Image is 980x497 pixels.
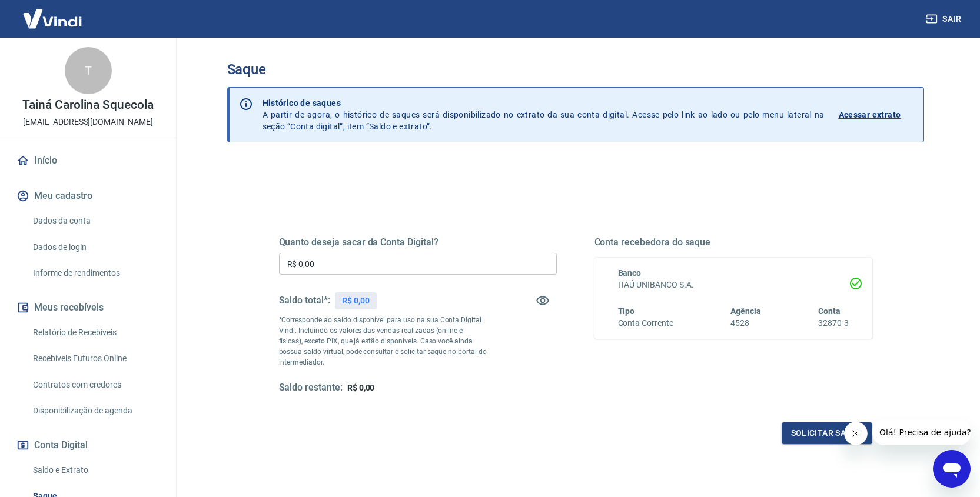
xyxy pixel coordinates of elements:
a: Dados da conta [28,209,162,233]
h3: Saque [227,61,924,78]
span: R$ 0,00 [347,383,375,392]
p: Acessar extrato [839,109,901,121]
a: Dados de login [28,235,162,259]
p: *Corresponde ao saldo disponível para uso na sua Conta Digital Vindi. Incluindo os valores das ve... [279,315,487,368]
p: Histórico de saques [263,97,825,109]
p: Tainá Carolina Squecola [22,99,154,111]
p: R$ 0,00 [342,295,370,307]
span: Banco [618,268,642,278]
iframe: Botão para abrir a janela de mensagens [933,450,971,488]
img: Vindi [14,1,91,36]
span: Olá! Precisa de ajuda? [7,8,99,18]
p: A partir de agora, o histórico de saques será disponibilizado no extrato da sua conta digital. Ac... [263,97,825,132]
h5: Saldo total*: [279,295,330,306]
h5: Quanto deseja sacar da Conta Digital? [279,236,557,248]
a: Saldo e Extrato [28,458,162,482]
a: Acessar extrato [839,97,914,132]
button: Sair [923,8,966,30]
h5: Saldo restante: [279,382,343,394]
button: Solicitar saque [782,422,872,444]
p: [EMAIL_ADDRESS][DOMAIN_NAME] [23,116,153,128]
h6: ITAÚ UNIBANCO S.A. [618,279,849,291]
span: Conta [818,306,841,316]
a: Disponibilização de agenda [28,399,162,423]
div: T [65,47,112,94]
h5: Conta recebedora do saque [594,236,872,248]
button: Meu cadastro [14,183,162,209]
a: Recebíveis Futuros Online [28,346,162,371]
iframe: Fechar mensagem [844,422,868,445]
a: Início [14,148,162,174]
button: Conta Digital [14,432,162,458]
span: Tipo [618,306,635,316]
iframe: Mensagem da empresa [872,419,971,445]
h6: 4528 [730,317,761,329]
h6: Conta Corrente [618,317,673,329]
a: Relatório de Recebíveis [28,321,162,345]
span: Agência [730,306,761,316]
h6: 32870-3 [818,317,849,329]
a: Informe de rendimentos [28,261,162,285]
a: Contratos com credores [28,373,162,397]
button: Meus recebíveis [14,295,162,321]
